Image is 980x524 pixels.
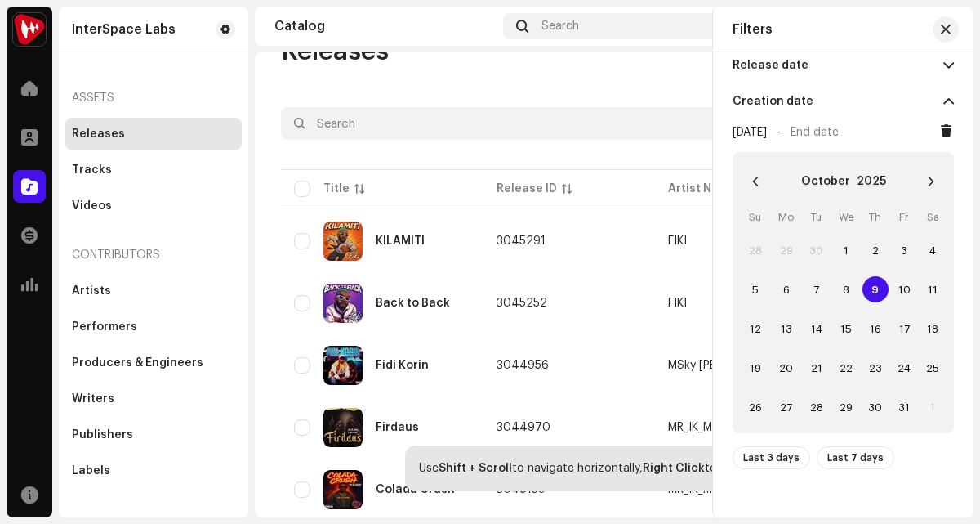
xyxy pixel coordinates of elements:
re-m-nav-item: Tracks [65,154,242,186]
td: 7 [802,270,831,309]
div: Tracks [72,163,112,177]
span: Tu [811,212,822,222]
span: 3044956 [497,360,549,371]
span: 18 [920,316,946,342]
span: FIKI [668,235,813,247]
span: Last 3 days [743,453,800,464]
span: MSky Isekolowo [668,360,813,371]
img: 9f08055b-34f2-444c-b82a-eb0dbc3d892a [323,408,363,447]
div: MR_IK_MAHN [668,422,734,433]
td: 1 [831,231,861,270]
div: InterSpace Labs [72,23,176,36]
re-m-nav-item: Producers & Engineers [65,347,242,379]
div: Artists [72,284,111,298]
td: 18 [919,309,947,348]
span: 9 [862,276,889,302]
td: 29 [831,387,861,427]
div: FIKI [668,235,687,247]
span: 1 [833,237,859,263]
div: Use to navigate horizontally, to open menu. [419,462,784,475]
span: 25 [920,355,946,381]
td: 22 [831,348,861,387]
div: FIKI [668,298,687,309]
span: 3044970 [497,422,550,433]
re-a-filter-title: Release date [733,59,808,72]
td: 30 [802,231,831,270]
re-a-filter-title: Creation date [733,95,813,108]
span: 16 [862,316,889,342]
button: Choose Year [857,168,886,195]
span: 24 [891,355,917,381]
td: 2 [861,231,889,270]
span: 10 [891,276,917,302]
re-m-nav-item: Publishers [65,419,242,451]
td: 9 [861,270,889,309]
td: 23 [861,348,889,387]
span: 14 [804,316,830,342]
td: 17 [889,309,918,348]
td: 30 [861,387,889,427]
img: f33bdfa9-4e75-45bc-8de7-d92dff845c44 [323,222,363,261]
td: 16 [861,309,889,348]
div: Back to Back [376,298,450,309]
span: 30 [862,394,889,420]
re-m-nav-item: Labels [65,455,242,487]
td: 24 [889,348,918,387]
p-togglebutton: Last 7 days [817,446,894,469]
div: Fidi Korin [376,360,429,371]
td: 8 [831,270,861,309]
span: We [839,212,854,222]
span: MR_IK_MAHN [668,422,813,433]
div: Labels [72,464,110,477]
span: 12 [742,316,768,342]
span: End date [791,127,839,138]
div: Title [323,181,350,197]
div: Colada Crush [376,484,455,495]
span: Sa [927,212,939,222]
td: 13 [771,309,801,348]
div: Producers & Engineers [72,356,203,369]
span: [DATE] [733,127,767,138]
div: Choose Date [733,152,954,433]
span: 29 [833,394,859,420]
td: 1 [919,387,947,427]
td: 6 [771,270,801,309]
td: 28 [802,387,831,427]
span: 8 [833,276,859,302]
p-accordion-header: Release date [733,47,954,83]
span: 28 [804,394,830,420]
p-togglebutton: Last 3 days [733,446,810,469]
input: Search [281,107,777,140]
button: Previous Month [739,165,772,198]
td: 12 [739,309,771,348]
td: 5 [739,270,771,309]
span: 13 [773,316,800,342]
p-accordion-header: Creation date [733,83,954,119]
span: 2 [862,237,889,263]
re-a-nav-header: Contributors [65,235,242,275]
span: 21 [804,355,830,381]
div: MSky [PERSON_NAME] [668,360,785,371]
span: 15 [833,316,859,342]
span: Mo [778,212,795,222]
span: 3045291 [497,235,546,247]
span: 17 [891,316,917,342]
strong: Shift + Scroll [439,463,512,474]
td: 20 [771,348,801,387]
button: Choose Month [801,168,850,195]
span: 11 [920,276,946,302]
td: 26 [739,387,771,427]
span: 23 [862,355,889,381]
td: 21 [802,348,831,387]
strong: Right Click [643,463,705,474]
div: Catalog [274,20,497,33]
span: 26 [742,394,768,420]
re-m-nav-item: Artists [65,275,242,307]
span: 5 [742,276,768,302]
td: 4 [919,231,947,270]
img: 632e49d6-d763-4750-9166-d3cb9de33393 [13,13,46,46]
span: 4 [920,237,946,263]
span: 31 [891,394,917,420]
